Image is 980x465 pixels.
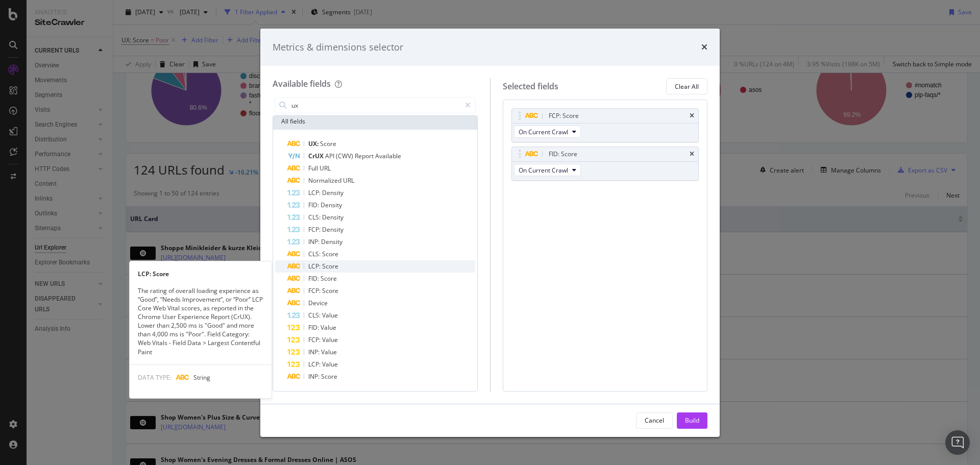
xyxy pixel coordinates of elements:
div: Available fields [273,78,331,89]
span: Device [308,299,328,307]
span: URL [320,164,331,173]
span: Report [355,152,375,160]
span: FID: [308,201,321,209]
span: API [325,152,336,160]
span: Density [321,201,342,209]
span: Score [322,286,338,295]
span: Value [322,311,338,320]
span: Density [322,225,344,234]
span: FCP: [308,335,322,344]
span: Score [322,250,338,258]
div: Cancel [645,416,664,425]
span: CLS: [308,311,322,320]
button: Build [677,412,707,429]
span: LCP: [308,188,322,197]
span: FCP: [308,286,322,295]
span: Score [321,372,337,381]
input: Search by field name [290,97,460,113]
span: CrUX [308,152,325,160]
span: Density [321,237,342,246]
span: Score [322,262,338,271]
div: All fields [273,113,477,130]
span: Value [321,348,337,356]
div: times [690,113,694,119]
span: CLS: [308,213,322,222]
div: Selected fields [503,81,558,92]
div: FID: ScoretimesOn Current Crawl [511,146,699,181]
div: FCP: ScoretimesOn Current Crawl [511,108,699,142]
button: On Current Crawl [514,126,581,138]
div: FCP: Score [549,111,579,121]
span: Available [375,152,401,160]
span: (CWV) [336,152,355,160]
span: LCP: [308,360,322,369]
span: On Current Crawl [519,166,568,175]
span: Value [322,335,338,344]
div: times [701,41,707,54]
span: Normalized [308,176,343,185]
span: UX: [308,139,320,148]
span: Value [322,360,338,369]
div: LCP: Score [130,270,272,278]
div: The rating of overall loading experience as “Good”, “Needs Improvement“, or “Poor” LCP Core Web V... [130,286,272,356]
span: FID: [308,274,321,283]
span: FCP: [308,225,322,234]
span: FID: [308,323,321,332]
span: CLS: [308,250,322,258]
span: Score [320,139,336,148]
span: Density [322,213,344,222]
button: Clear All [666,78,707,94]
span: LCP: [308,262,322,271]
div: FID: Score [549,149,577,159]
span: On Current Crawl [519,128,568,136]
span: URL [343,176,354,185]
div: Metrics & dimensions selector [273,41,403,54]
span: INP: [308,348,321,356]
button: Cancel [636,412,673,429]
div: Open Intercom Messenger [945,430,970,455]
span: INP: [308,372,321,381]
div: Clear All [675,82,699,91]
div: modal [260,29,720,437]
span: Full [308,164,320,173]
div: times [690,151,694,157]
span: Score [321,274,337,283]
button: On Current Crawl [514,164,581,176]
span: Density [322,188,344,197]
div: Build [685,416,699,425]
span: INP: [308,237,321,246]
span: Value [321,323,336,332]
